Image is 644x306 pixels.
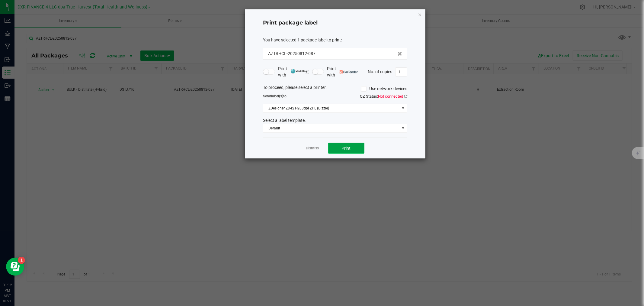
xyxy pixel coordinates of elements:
[263,37,341,42] span: You have selected 1 package label to print
[263,104,399,112] span: ZDesigner ZD421-203dpi ZPL (Dizzle)
[340,70,358,73] img: bartender.png
[263,19,407,27] h4: Print package label
[6,258,24,276] iframe: Resource center
[342,146,351,151] span: Print
[263,94,287,98] span: Send to:
[360,94,407,99] span: QZ Status:
[306,146,319,151] a: Dismiss
[258,117,412,124] div: Select a label template.
[263,37,407,43] div: :
[278,66,309,78] span: Print with
[328,143,364,154] button: Print
[327,66,358,78] span: Print with
[271,94,283,98] span: label(s)
[378,94,403,99] span: Not connected
[268,50,316,57] span: AZTRHCL-20250812-087
[368,69,392,74] span: No. of copies
[258,84,412,93] div: To proceed, please select a printer.
[18,257,25,264] iframe: Resource center unread badge
[361,86,407,92] label: Use network devices
[263,124,399,132] span: Default
[291,69,309,73] img: mark_magic_cybra.png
